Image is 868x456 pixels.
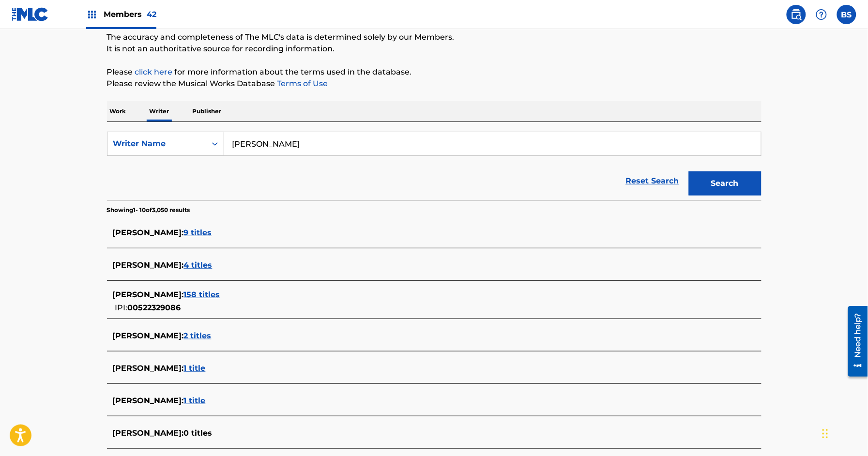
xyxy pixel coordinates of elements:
span: [PERSON_NAME] : [113,428,184,438]
form: Search Form [107,132,761,200]
span: [PERSON_NAME] : [113,260,184,270]
div: Help [812,5,831,24]
span: [PERSON_NAME] : [113,228,184,237]
span: 158 titles [184,290,220,299]
a: click here [135,67,173,76]
img: help [816,9,827,20]
iframe: Chat Widget [820,410,868,456]
p: It is not an authoritative source for recording information. [107,43,761,55]
img: search [791,9,802,20]
a: Terms of Use [275,79,328,88]
p: Showing 1 - 10 of 3,050 results [107,206,190,214]
div: Drag [822,419,828,448]
p: Please review the Musical Works Database [107,78,761,90]
span: 1 title [184,396,206,405]
span: IPI: [115,303,128,312]
img: MLC Logo [12,7,49,21]
p: Writer [147,101,172,122]
span: [PERSON_NAME] : [113,396,184,405]
span: [PERSON_NAME] : [113,290,184,299]
iframe: Resource Center [841,302,868,380]
span: 0 titles [184,428,213,438]
span: [PERSON_NAME] : [113,364,184,373]
span: [PERSON_NAME] : [113,331,184,340]
span: 00522329086 [128,303,181,312]
span: Members [104,9,156,20]
div: Writer Name [113,138,200,150]
span: 9 titles [184,228,212,237]
span: 2 titles [184,331,212,340]
img: Top Rightsholders [86,9,98,20]
button: Search [689,171,761,196]
a: Public Search [787,5,806,24]
span: 42 [147,10,156,19]
div: User Menu [837,5,856,24]
span: 1 title [184,364,206,373]
p: Publisher [190,101,225,122]
p: Please for more information about the terms used in the database. [107,66,761,78]
a: Reset Search [621,170,684,192]
p: Work [107,101,129,122]
p: The accuracy and completeness of The MLC's data is determined solely by our Members. [107,31,761,43]
span: 4 titles [184,260,213,270]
